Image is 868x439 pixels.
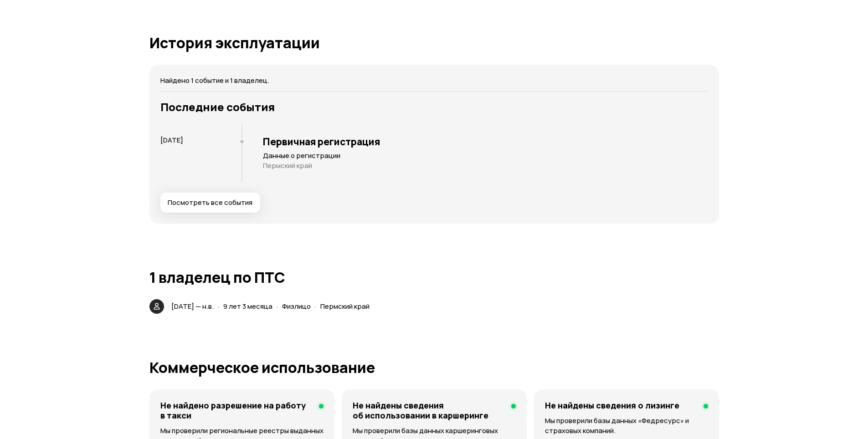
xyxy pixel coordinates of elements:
[545,416,708,436] p: Мы проверили базы данных «Федресурс» и страховых компаний.
[149,35,719,51] h1: История эксплуатации
[263,161,708,170] p: Пермский край
[263,136,708,148] h3: Первичная регистрация
[282,301,311,311] span: Физлицо
[171,301,214,311] span: [DATE] — н.в.
[168,198,252,207] span: Посмотреть все события
[353,400,504,420] h4: Не найдены сведения об использовании в каршеринге
[320,301,370,311] span: Пермский край
[149,269,719,286] h1: 1 владелец по ПТС
[276,299,278,314] span: ·
[160,135,183,145] span: [DATE]
[545,400,679,410] h4: Не найдены сведения о лизинге
[263,151,708,160] p: Данные о регистрации
[314,299,317,314] span: ·
[223,301,272,311] span: 9 лет 3 месяца
[160,400,312,420] h4: Не найдено разрешение на работу в такси
[160,193,260,213] button: Посмотреть все события
[160,76,708,86] p: Найдено 1 событие и 1 владелец.
[149,359,719,376] h1: Коммерческое использование
[217,299,220,314] span: ·
[160,101,708,113] h3: Последние события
